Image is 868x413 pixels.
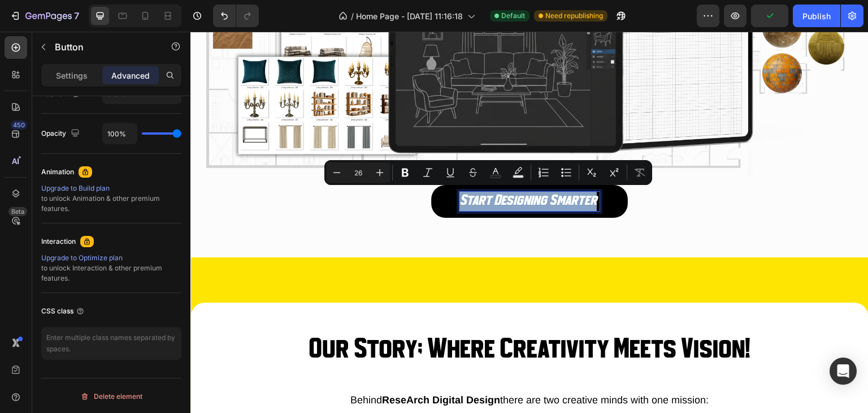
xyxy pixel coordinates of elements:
[103,123,137,144] input: Auto
[269,160,409,179] p: Start Designing Smarter
[41,388,181,406] button: Delete element
[8,207,27,216] div: Beta
[192,363,310,374] strong: ReseArch Digital Design
[213,5,259,27] div: Undo/Redo
[830,358,857,385] div: Open Intercom Messenger
[501,11,525,21] span: Default
[545,11,603,21] span: Need republishing
[41,183,181,214] div: to unlock Animation & other premium features.
[41,306,85,316] div: CSS class
[41,183,181,193] div: Upgrade to Build plan
[55,40,151,54] p: Button
[111,70,150,81] p: Advanced
[118,304,560,333] span: Our Story; Where Creativity Meets Vision!
[324,160,652,185] div: Editor contextual toolbar
[41,253,181,263] div: Upgrade to Optimize plan
[793,5,840,27] button: Publish
[269,160,409,179] div: Rich Text Editor. Editing area: main
[802,10,831,22] div: Publish
[351,10,354,22] span: /
[356,10,463,22] span: Home Page - [DATE] 11:16:18
[5,5,84,27] button: 7
[10,359,669,396] p: Behind there are two creative minds with one mission: To give architects, designers and students ...
[56,70,88,81] p: Settings
[41,236,76,247] div: Interaction
[80,390,142,403] div: Delete element
[241,153,437,186] a: Rich Text Editor. Editing area: main
[190,32,868,413] iframe: Design area
[41,126,82,141] div: Opacity
[41,253,181,283] div: to unlock Interaction & other premium features.
[11,121,27,130] div: 450
[74,9,79,23] p: 7
[41,167,74,177] div: Animation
